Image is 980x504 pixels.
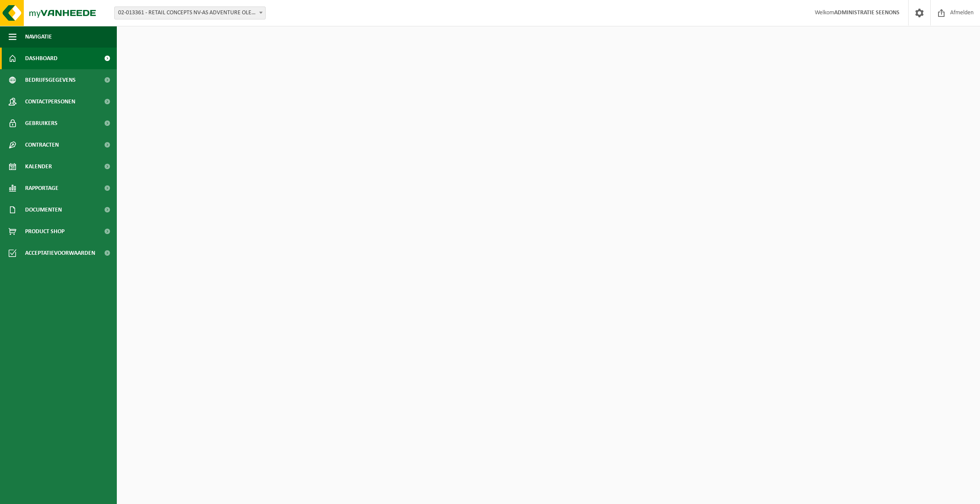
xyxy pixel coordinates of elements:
strong: ADMINISTRATIE SEENONS [834,10,900,16]
span: Rapportage [25,177,58,199]
span: 02-013361 - RETAIL CONCEPTS NV-AS ADVENTURE OLEN - OLEN [114,6,266,19]
span: Dashboard [25,48,58,69]
span: 02-013361 - RETAIL CONCEPTS NV-AS ADVENTURE OLEN - OLEN [115,7,265,19]
span: Contactpersonen [25,91,75,112]
span: Gebruikers [25,112,58,134]
span: Bedrijfsgegevens [25,69,76,91]
span: Product Shop [25,221,64,242]
span: Documenten [25,199,62,221]
span: Navigatie [25,26,52,48]
span: Contracten [25,134,59,156]
span: Kalender [25,156,52,177]
span: Acceptatievoorwaarden [25,242,95,264]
